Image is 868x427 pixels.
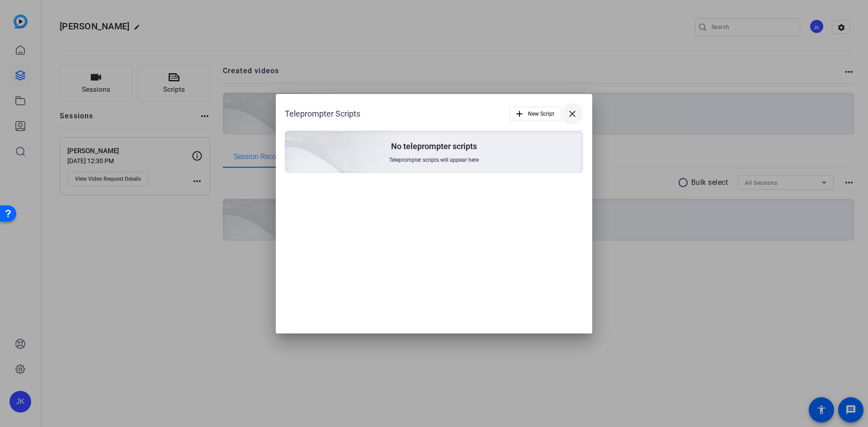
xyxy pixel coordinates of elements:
img: embarkstudio-empty-session.png [184,42,399,238]
mat-icon: close [567,108,578,119]
mat-icon: add [514,109,524,119]
span: New Script [528,105,554,122]
button: New Script [509,107,561,121]
span: Teleprompter scripts will appear here [389,156,479,164]
h1: Teleprompter Scripts [285,108,360,119]
p: No teleprompter scripts [391,141,477,152]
